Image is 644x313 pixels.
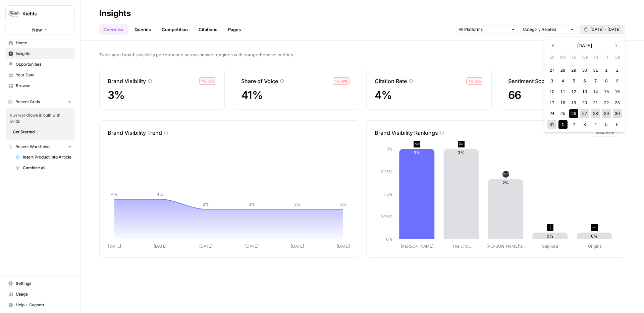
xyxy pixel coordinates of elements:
span: 4% [375,88,392,102]
a: Combine all [12,163,75,173]
div: Sa [613,53,622,62]
div: Choose Friday, August 8th, 2025 [602,76,611,85]
tspan: 2.25% [381,169,393,174]
button: Recent Workflows [5,142,75,152]
tspan: 3% [249,202,255,207]
tspan: The Ord… [452,244,471,249]
div: Choose Saturday, September 6th, 2025 [613,120,622,129]
img: lbzhdkgn1ruc4m4z5mjfsqir60oh [414,141,420,147]
div: Choose Monday, August 4th, 2025 [558,76,568,85]
img: skxh7abcdwi8iv7ermrn0o1mg0dt [547,224,553,231]
button: [DATE] - [DATE] [580,25,625,34]
tspan: [DATE] [291,244,304,249]
div: Choose Friday, August 22nd, 2025 [602,98,611,107]
span: Your Data [16,72,72,78]
div: Choose Tuesday, August 5th, 2025 [569,76,578,85]
button: Recent Grids [5,97,75,107]
div: Tu [569,53,578,62]
tspan: Origins [588,244,601,249]
div: Choose Sunday, August 24th, 2025 [547,109,556,118]
span: 66 [508,88,521,102]
div: Choose Monday, September 1st, 2025 [558,120,568,129]
div: We [580,53,589,62]
text: 3% [414,150,420,155]
div: Choose Wednesday, July 30th, 2025 [580,66,589,75]
span: Home [16,40,72,46]
div: Choose Tuesday, August 19th, 2025 [569,98,578,107]
input: All Platforms [459,26,508,33]
div: Choose Friday, August 29th, 2025 [602,109,611,118]
div: month 2025-08 [546,65,623,130]
div: Th [591,53,600,62]
p: Brand Visibility Trend [108,129,162,137]
p: Sentiment Score [508,77,550,85]
span: Combine all [23,165,72,171]
img: Kiehls Logo [8,8,20,20]
img: iisr3r85ipsscpr0e1mzx15femyf [502,171,509,178]
tspan: 3% [340,202,346,207]
div: Choose Thursday, July 31st, 2025 [591,66,600,75]
p: Brand Visibility [108,77,146,85]
tspan: Sephora [542,244,558,249]
text: 0% [547,234,553,239]
span: – 5 % [340,78,347,84]
div: Choose Monday, August 25th, 2025 [558,109,568,118]
tspan: 1.5% [384,192,393,197]
div: Insights [99,8,131,19]
span: [DATE] - [DATE] [590,26,621,33]
button: Help + Support [5,300,75,310]
tspan: [DATE] [154,244,167,249]
text: 0% [591,234,598,239]
div: Fr [602,53,611,62]
p: Share of Voice [241,77,278,85]
div: Choose Saturday, August 23rd, 2025 [613,98,622,107]
a: Citations [195,24,221,35]
tspan: 0% [386,237,393,242]
tspan: [DATE] [245,244,258,249]
div: Choose Saturday, August 16th, 2025 [613,87,622,96]
span: – 1 % [207,78,214,84]
a: Insert Product into Article [12,152,75,163]
div: Choose Sunday, August 3rd, 2025 [547,76,556,85]
div: Choose Tuesday, September 2nd, 2025 [569,120,578,129]
p: Brand Visibility Rankings [375,129,438,137]
div: [DATE] - [DATE] [544,37,625,132]
tspan: [PERSON_NAME]'s… [486,244,526,249]
span: Get Started [13,129,35,135]
div: Choose Monday, July 28th, 2025 [558,66,568,75]
div: Choose Wednesday, August 20th, 2025 [580,98,589,107]
span: Opportunities [16,61,72,67]
a: Insights [5,48,75,59]
tspan: [DATE] [337,244,350,249]
span: Insert Product into Article [23,154,72,160]
div: Choose Wednesday, September 3rd, 2025 [580,120,589,129]
tspan: 4% [157,192,163,197]
div: Choose Thursday, August 7th, 2025 [591,76,600,85]
a: Opportunities [5,59,75,70]
span: 3% [108,88,125,102]
div: Choose Thursday, September 4th, 2025 [591,120,600,129]
span: Insights [16,51,72,57]
div: Choose Tuesday, August 12th, 2025 [569,87,578,96]
img: iyf52qbr2kjxje2aa13p9uwsty6r [591,224,598,231]
p: Citation Rate [375,77,407,85]
span: – 1 % [474,78,481,84]
div: Choose Friday, September 5th, 2025 [602,120,611,129]
span: Show More [596,130,614,135]
a: Overview [99,24,128,35]
text: 2% [502,180,509,185]
tspan: 3% [294,202,301,207]
div: Choose Wednesday, August 6th, 2025 [580,76,589,85]
div: Choose Sunday, August 31st, 2025 [547,120,556,129]
div: Choose Thursday, August 21st, 2025 [591,98,600,107]
div: Choose Saturday, August 30th, 2025 [613,109,622,118]
span: 41% [241,88,263,102]
span: Settings [16,280,72,287]
div: Choose Monday, August 18th, 2025 [558,98,568,107]
button: Get Started [10,128,38,136]
a: Pages [224,24,245,35]
button: New [5,25,75,35]
tspan: [PERSON_NAME] [401,244,433,249]
tspan: [DATE] [108,244,121,249]
div: Choose Sunday, July 27th, 2025 [547,66,556,75]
